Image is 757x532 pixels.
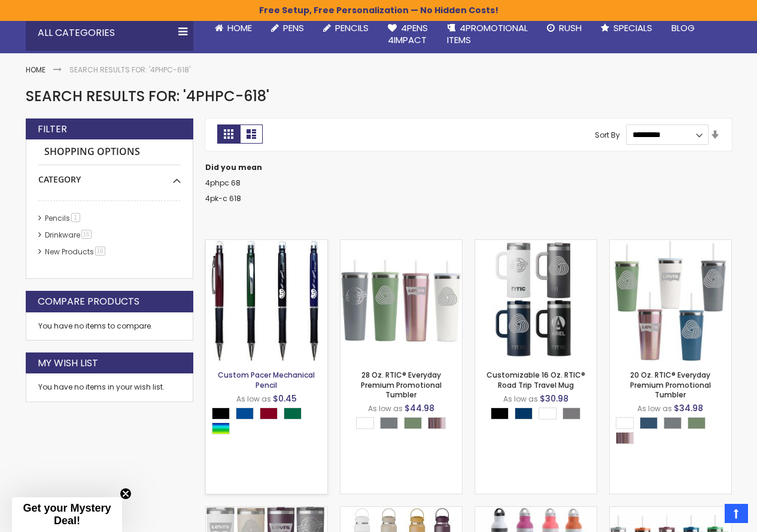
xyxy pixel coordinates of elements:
a: 40 Oz. RTIC® Custom Outback Bottle [341,506,462,516]
div: Navy Blue [515,408,533,419]
a: 4Pens4impact [378,15,437,54]
span: $44.98 [405,402,434,414]
a: Specials [591,15,662,41]
a: Promotional RTIC® Bottle Chiller Insulated Cooler [475,506,597,516]
div: You have no items to compare. [26,312,193,341]
div: White [539,408,557,419]
div: Get your Mystery Deal!Close teaser [12,497,122,532]
div: Black [212,408,230,419]
a: 28 Oz. RTIC® Everyday Premium Promotional Tumbler [361,370,442,399]
a: 4pk-c 618 [205,193,241,203]
div: Sage Green [404,417,422,429]
div: Category [38,165,181,186]
a: 20 Oz. RTIC® Everyday Premium Promotional Tumbler [630,370,711,399]
span: As low as [236,394,271,404]
a: Rush [537,15,591,41]
a: 28 Oz. RTIC® Everyday Premium Promotional Tumbler [341,239,462,250]
div: Select A Color [491,408,586,422]
img: 20 Oz. RTIC® Everyday Premium Promotional Tumbler [610,240,731,361]
span: Pencils [335,22,369,34]
strong: Compare Products [38,295,139,308]
a: Custom Pacer Mechanical Pencil [218,370,315,390]
a: Customizable 16 Oz. RTIC® Road Trip Travel Mug [487,370,585,390]
span: Rush [559,22,582,34]
span: As low as [637,403,672,414]
span: 16 [95,247,105,256]
div: Snapdragon Glitter [428,417,446,429]
div: Dark Blue [236,408,254,419]
a: Drinkware16 [42,230,96,240]
span: $0.45 [273,393,297,405]
strong: Filter [38,123,67,136]
span: Pens [283,22,304,34]
a: Custom Pacer Mechanical Pencil [206,239,327,250]
div: Dark Green [284,408,302,419]
dt: Did you mean [205,163,732,172]
span: 16 [81,230,92,239]
a: New Products16 [42,247,110,257]
span: Search results for: '4PHPC-618' [26,86,269,106]
a: Pencils1 [42,213,84,223]
strong: Search results for: '4PHPC-618' [69,65,190,75]
div: Graphite [563,408,580,419]
div: Burgundy [260,408,278,419]
strong: My Wish List [38,357,98,370]
div: White [616,417,634,429]
div: Select A Color [356,417,452,432]
a: Blog [662,15,704,41]
div: Select A Color [212,408,327,437]
span: $34.98 [674,402,703,414]
label: Sort By [595,129,620,139]
div: Storm [640,417,658,429]
a: Pencils [314,15,378,41]
div: You have no items in your wish list. [38,382,181,392]
span: As low as [368,403,403,414]
a: Pens [262,15,314,41]
a: Customizable 16 Oz. RTIC® Road Trip Travel Mug [475,239,597,250]
a: 4PROMOTIONALITEMS [437,15,537,54]
div: Select A Color [616,417,731,447]
span: Specials [613,22,652,34]
img: Custom Pacer Mechanical Pencil [206,240,327,361]
div: White [356,417,374,429]
div: Black [491,408,509,419]
span: 4Pens 4impact [388,22,428,46]
div: Sage Green [688,417,706,429]
img: Customizable 16 Oz. RTIC® Road Trip Travel Mug [475,240,597,361]
span: Get your Mystery Deal! [23,502,111,527]
button: Close teaser [120,488,132,500]
span: Home [227,22,252,34]
div: All Categories [26,15,193,51]
a: Home [205,15,262,41]
div: Snapdragon Glitter [616,432,634,444]
a: 40 Oz. RTIC® Road Trip Tumbler [610,506,731,516]
strong: Grid [217,124,240,144]
strong: Shopping Options [38,139,181,165]
img: 28 Oz. RTIC® Everyday Premium Promotional Tumbler [341,240,462,361]
div: Fog [664,417,682,429]
span: As low as [503,394,538,404]
a: 20 Oz. RTIC® Everyday Premium Promotional Tumbler [610,239,731,250]
a: Top [725,504,748,523]
div: Fog [380,417,398,429]
span: 1 [71,213,80,222]
a: Home [26,65,45,75]
a: 4phpc 68 [205,178,241,188]
span: 4PROMOTIONAL ITEMS [447,22,528,46]
span: Blog [671,22,695,34]
a: 40 Oz. RTIC® Essential Branded Tumbler [206,506,327,516]
div: Assorted [212,422,230,434]
span: $30.98 [540,393,568,405]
